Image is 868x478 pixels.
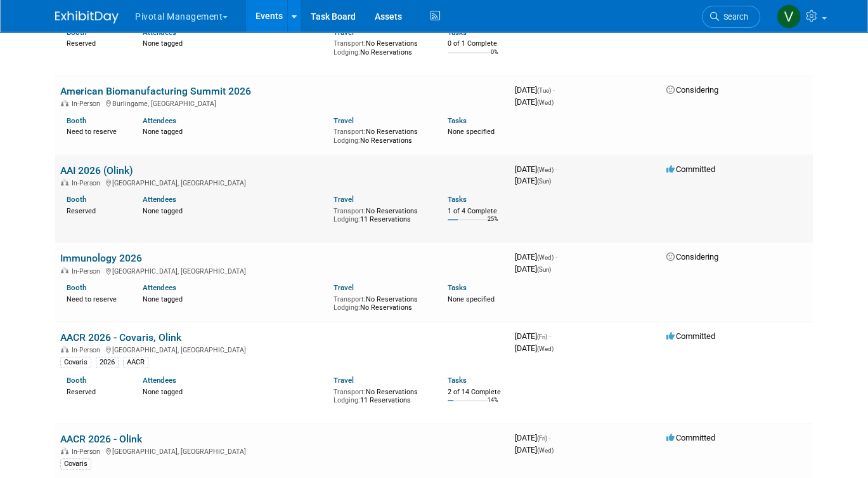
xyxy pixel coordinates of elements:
[67,116,86,125] a: Booth
[666,252,718,262] span: Considering
[67,204,124,216] div: Reserved
[448,388,505,397] div: 2 of 14 Complete
[123,357,148,368] div: AACR
[448,195,467,204] a: Tasks
[334,283,354,292] a: Travel
[72,179,104,187] span: In-Person
[515,264,551,274] span: [DATE]
[334,215,360,223] span: Lodging:
[61,267,68,274] img: In-Person Event
[143,204,323,216] div: None tagged
[334,385,429,405] div: No Reservations 11 Reservations
[60,344,505,354] div: [GEOGRAPHIC_DATA], [GEOGRAPHIC_DATA]
[702,6,760,28] a: Search
[334,128,366,136] span: Transport:
[448,39,505,48] div: 0 of 1 Complete
[537,254,554,261] span: (Wed)
[488,216,498,233] td: 25%
[334,295,366,303] span: Transport:
[448,116,467,125] a: Tasks
[515,445,554,455] span: [DATE]
[72,100,104,108] span: In-Person
[448,28,467,37] a: Tasks
[334,37,429,56] div: No Reservations No Reservations
[60,433,142,445] a: AACR 2026 - Olink
[143,195,176,204] a: Attendees
[448,128,495,136] span: None specified
[67,385,124,397] div: Reserved
[60,98,505,108] div: Burlingame, [GEOGRAPHIC_DATA]
[334,293,429,312] div: No Reservations No Reservations
[537,87,551,94] span: (Tue)
[515,433,551,442] span: [DATE]
[777,4,801,29] img: Valerie Weld
[549,433,551,442] span: -
[143,37,323,48] div: None tagged
[60,458,91,470] div: Covaris
[334,39,366,48] span: Transport:
[334,195,354,204] a: Travel
[448,376,467,385] a: Tasks
[448,283,467,292] a: Tasks
[515,331,551,341] span: [DATE]
[61,100,68,106] img: In-Person Event
[537,333,547,340] span: (Fri)
[67,28,86,37] a: Booth
[143,293,323,304] div: None tagged
[67,125,124,136] div: Need to reserve
[537,266,551,273] span: (Sun)
[549,331,551,341] span: -
[60,265,505,276] div: [GEOGRAPHIC_DATA], [GEOGRAPHIC_DATA]
[334,204,429,224] div: No Reservations 11 Reservations
[515,343,554,353] span: [DATE]
[60,331,181,343] a: AACR 2026 - Covaris, Olink
[334,388,366,396] span: Transport:
[448,207,505,216] div: 1 of 4 Complete
[334,207,366,215] span: Transport:
[515,252,557,262] span: [DATE]
[537,447,554,454] span: (Wed)
[537,166,554,173] span: (Wed)
[334,136,360,145] span: Lodging:
[448,295,495,303] span: None specified
[143,283,176,292] a: Attendees
[143,116,176,125] a: Attendees
[61,179,68,185] img: In-Person Event
[60,85,251,97] a: American Biomanufacturing Summit 2026
[60,177,505,187] div: [GEOGRAPHIC_DATA], [GEOGRAPHIC_DATA]
[334,303,360,312] span: Lodging:
[515,97,554,107] span: [DATE]
[143,376,176,385] a: Attendees
[334,48,360,56] span: Lodging:
[334,125,429,145] div: No Reservations No Reservations
[537,99,554,106] span: (Wed)
[666,433,715,442] span: Committed
[60,446,505,456] div: [GEOGRAPHIC_DATA], [GEOGRAPHIC_DATA]
[67,376,86,385] a: Booth
[334,396,360,404] span: Lodging:
[72,346,104,354] span: In-Person
[555,252,557,262] span: -
[61,448,68,454] img: In-Person Event
[666,164,715,174] span: Committed
[67,283,86,292] a: Booth
[537,345,554,352] span: (Wed)
[515,176,551,185] span: [DATE]
[488,397,498,414] td: 14%
[537,435,547,442] span: (Fri)
[60,252,142,264] a: Immunology 2026
[61,346,68,352] img: In-Person Event
[143,385,323,397] div: None tagged
[143,28,176,37] a: Attendees
[553,85,555,95] span: -
[719,12,748,22] span: Search
[666,331,715,341] span: Committed
[60,164,133,176] a: AAI 2026 (Olink)
[60,357,91,368] div: Covaris
[72,267,104,276] span: In-Person
[143,125,323,136] div: None tagged
[537,178,551,185] span: (Sun)
[515,85,555,95] span: [DATE]
[491,49,498,66] td: 0%
[67,195,86,204] a: Booth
